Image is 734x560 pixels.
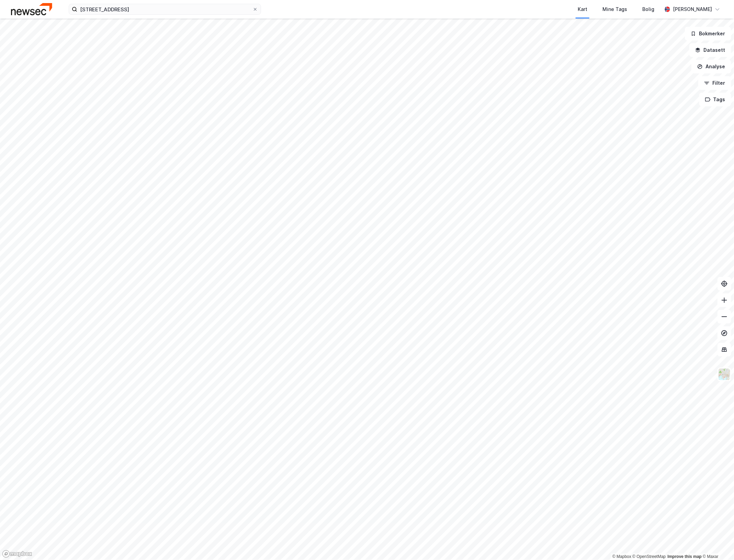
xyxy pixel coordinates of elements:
[685,27,731,40] button: Bokmerker
[718,368,731,381] img: Z
[700,527,734,560] div: Kontrollprogram for chat
[689,43,731,57] button: Datasett
[699,93,731,106] button: Tags
[700,527,734,560] iframe: Chat Widget
[673,5,712,13] div: [PERSON_NAME]
[612,554,631,559] a: Mapbox
[668,554,702,559] a: Improve this map
[578,5,587,13] div: Kart
[77,4,252,14] input: Søk på adresse, matrikkel, gårdeiere, leietakere eller personer
[698,76,731,90] button: Filter
[2,550,32,558] a: Mapbox homepage
[633,554,666,559] a: OpenStreetMap
[642,5,654,13] div: Bolig
[602,5,627,13] div: Mine Tags
[11,3,52,15] img: newsec-logo.f6e21ccffca1b3a03d2d.png
[691,60,731,73] button: Analyse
